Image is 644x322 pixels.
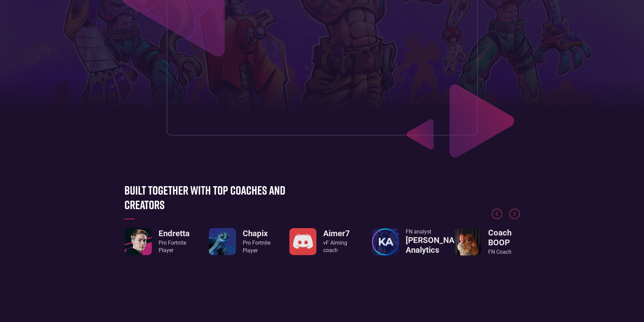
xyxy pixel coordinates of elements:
a: EndrettaPro FortnitePlayer [125,228,190,255]
div: 4 / 8 [372,228,437,256]
div: Previous slide [492,208,502,225]
div: Pro Fortnite Player [243,239,270,254]
a: Coach BOOPFN Coach [454,228,520,256]
div: Pro Fortnite Player [159,239,190,254]
a: Aimer7vF Aiming coach [289,228,355,255]
h3: [PERSON_NAME] Analytics [406,236,469,255]
h3: Endretta [159,229,190,239]
div: 3 / 8 [289,228,355,255]
a: ChapixPro FortnitePlayer [209,228,270,255]
div: 2 / 8 [207,228,272,255]
h3: Aimer7 [323,229,355,239]
div: 1 / 8 [124,228,190,255]
div: Next slide [509,208,520,219]
a: FN analyst[PERSON_NAME] Analytics [372,228,437,256]
div: 5 / 8 [454,228,520,256]
div: Next slide [509,208,520,225]
h3: Chapix [243,229,270,239]
div: FN Coach [488,248,520,256]
h3: Coach BOOP [488,228,520,248]
div: vF Aiming coach [323,239,355,254]
div: FN analyst [406,228,469,236]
